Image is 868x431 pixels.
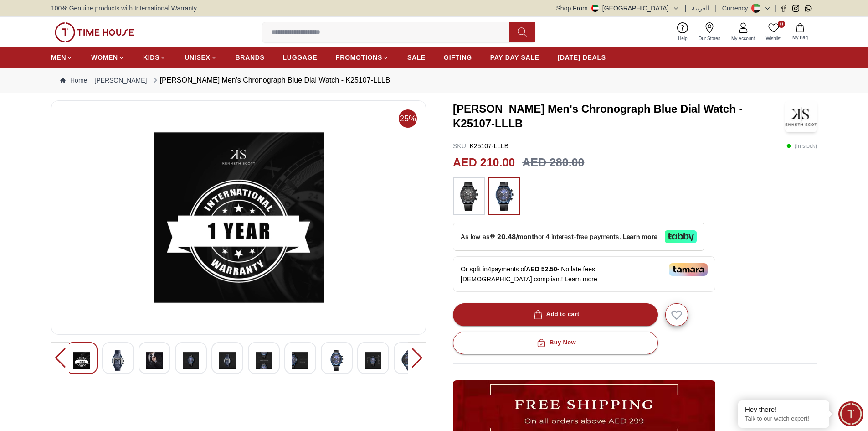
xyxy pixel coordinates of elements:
[399,109,417,128] span: 25%
[185,49,217,66] a: UNISEX
[792,5,799,12] a: Instagram
[722,4,752,13] div: Currency
[838,401,863,426] div: Chat Widget
[453,303,658,326] button: Add to cart
[693,21,726,44] a: Our Stores
[728,35,759,42] span: My Account
[532,309,580,320] div: Add to cart
[335,53,382,62] span: PROMOTIONS
[143,53,159,62] span: KIDS
[558,53,606,62] span: [DATE] DEALS
[91,53,118,62] span: WOMEN
[256,350,272,371] img: Kenneth Scott Men's Chronograph Black Dial Watch - K25107-BLBB
[335,49,389,66] a: PROMOTIONS
[110,350,126,371] img: Kenneth Scott Men's Chronograph Black Dial Watch - K25107-BLBB
[535,338,576,348] div: Buy Now
[185,53,210,62] span: UNISEX
[51,68,817,93] nav: Breadcrumb
[146,350,163,371] img: Kenneth Scott Men's Chronograph Black Dial Watch - K25107-BLBB
[151,75,390,86] div: [PERSON_NAME] Men's Chronograph Blue Dial Watch - K25107-LLLB
[493,182,516,211] img: ...
[401,350,418,371] img: Kenneth Scott Men's Chronograph Black Dial Watch - K25107-BLBB
[775,4,776,13] span: |
[73,350,90,371] img: Kenneth Scott Men's Chronograph Black Dial Watch - K25107-BLBB
[59,108,418,327] img: Kenneth Scott Men's Chronograph Black Dial Watch - K25107-BLBB
[143,49,166,66] a: KIDS
[453,154,515,171] h2: AED 210.00
[692,4,709,13] button: العربية
[522,154,584,171] h3: AED 280.00
[787,21,813,43] button: My Bag
[715,4,717,13] span: |
[490,53,539,62] span: PAY DAY SALE
[292,350,308,371] img: Kenneth Scott Men's Chronograph Black Dial Watch - K25107-BLBB
[490,49,539,66] a: PAY DAY SALE
[283,49,318,66] a: LUGGAGE
[453,332,658,354] button: Buy Now
[94,76,147,85] a: [PERSON_NAME]
[778,21,785,28] span: 0
[60,76,87,85] a: Home
[673,21,693,44] a: Help
[558,49,606,66] a: [DATE] DEALS
[219,350,236,371] img: Kenneth Scott Men's Chronograph Black Dial Watch - K25107-BLBB
[785,100,817,132] img: Kenneth Scott Men's Chronograph Blue Dial Watch - K25107-LLLB
[236,49,265,66] a: BRANDS
[91,49,125,66] a: WOMEN
[565,275,597,283] span: Learn more
[51,53,66,62] span: MEN
[329,350,345,371] img: Kenneth Scott Men's Chronograph Black Dial Watch - K25107-BLBB
[669,263,708,276] img: Tamara
[51,49,73,66] a: MEN
[453,102,785,131] h3: [PERSON_NAME] Men's Chronograph Blue Dial Watch - K25107-LLLB
[745,405,822,414] div: Hey there!
[407,49,426,66] a: SALE
[444,53,472,62] span: GIFTING
[556,4,679,13] button: Shop From[GEOGRAPHIC_DATA]
[685,4,687,13] span: |
[453,256,715,292] div: Or split in 4 payments of - No late fees, [DEMOGRAPHIC_DATA] compliant!
[695,35,724,42] span: Our Stores
[760,21,787,44] a: 0Wishlist
[365,350,381,371] img: Kenneth Scott Men's Chronograph Black Dial Watch - K25107-BLBB
[591,5,599,12] img: United Arab Emirates
[457,182,480,211] img: ...
[762,35,785,42] span: Wishlist
[674,35,691,42] span: Help
[51,4,197,13] span: 100% Genuine products with International Warranty
[407,53,426,62] span: SALE
[236,53,265,62] span: BRANDS
[283,53,318,62] span: LUGGAGE
[789,34,812,41] span: My Bag
[444,49,472,66] a: GIFTING
[453,142,468,150] span: SKU :
[453,141,508,151] p: K25107-LLLB
[780,5,787,12] a: Facebook
[786,141,817,151] p: ( In stock )
[183,350,199,371] img: Kenneth Scott Men's Chronograph Black Dial Watch - K25107-BLBB
[55,22,134,42] img: ...
[745,415,822,423] p: Talk to our watch expert!
[805,5,812,12] a: Whatsapp
[526,265,557,273] span: AED 52.50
